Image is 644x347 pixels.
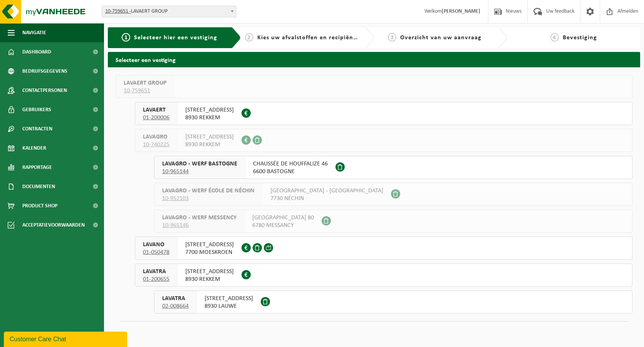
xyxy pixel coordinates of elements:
[4,330,129,347] iframe: chat widget
[108,52,640,67] h2: Selecteer een vestiging
[253,168,328,175] span: 6600 BASTOGNE
[162,214,236,222] span: LAVAGRO - WERF MESSENCY
[550,33,559,42] span: 4
[185,249,234,256] span: 7700 MOESKROEN
[135,102,632,125] button: LAVAERT 01-200006 [STREET_ADDRESS]8930 REKKEM
[122,33,130,42] span: 1
[102,6,236,17] span: 10-759651 - LAVAERT GROUP
[162,160,237,168] span: LAVAGRO - WERF BASTOGNE
[245,33,253,42] span: 2
[143,268,169,275] span: LAVATRA
[162,187,255,195] span: LAVAGRO - WERF ÉCOLE DE NÉCHIN
[252,214,314,222] span: [GEOGRAPHIC_DATA] 80
[185,241,234,249] span: [STREET_ADDRESS]
[162,195,189,202] tcxspan: Call 10-952103 via 3CX
[22,23,46,42] span: Navigatie
[205,295,253,302] span: [STREET_ADDRESS]
[185,114,234,122] span: 8930 REKKEM
[154,156,632,179] button: LAVAGRO - WERF BASTOGNE 10-965144 CHAUSSÉE DE HOUFFALIZE 466600 BASTOGNE
[22,119,52,138] span: Contracten
[185,268,234,275] span: [STREET_ADDRESS]
[400,35,481,41] span: Overzicht van uw aanvraag
[143,276,169,282] tcxspan: Call 01-200655 via 3CX
[154,290,632,314] button: LAVATRA 02-008664 [STREET_ADDRESS]8930 LAUWE
[185,275,234,283] span: 8930 REKKEM
[143,142,169,148] tcxspan: Call 10-740225 via 3CX
[162,222,189,229] tcxspan: Call 10-965146 via 3CX
[143,106,169,114] span: LAVAERT
[143,241,169,249] span: LAVANO
[270,195,383,202] span: 7730 NÉCHIN
[22,215,85,235] span: Acceptatievoorwaarden
[22,196,57,215] span: Product Shop
[135,237,632,260] button: LAVANO 01-050478 [STREET_ADDRESS]7700 MOESKROEN
[143,133,169,141] span: LAVAGRO
[257,35,363,41] span: Kies uw afvalstoffen en recipiënten
[22,158,52,177] span: Rapportage
[143,249,169,255] tcxspan: Call 01-050478 via 3CX
[124,79,167,87] span: LAVAERT GROUP
[185,133,234,141] span: [STREET_ADDRESS]
[270,187,383,195] span: [GEOGRAPHIC_DATA] - [GEOGRAPHIC_DATA]
[143,115,169,121] tcxspan: Call 01-200006 via 3CX
[135,264,632,287] button: LAVATRA 01-200655 [STREET_ADDRESS]8930 REKKEM
[162,303,189,309] tcxspan: Call 02-008664 via 3CX
[252,222,314,229] span: 6780 MESSANCY
[162,295,189,302] span: LAVATRA
[22,81,67,100] span: Contactpersonen
[22,42,51,62] span: Dashboard
[563,35,597,41] span: Bevestiging
[185,106,234,114] span: [STREET_ADDRESS]
[22,62,67,81] span: Bedrijfsgegevens
[22,100,51,119] span: Gebruikers
[22,138,46,158] span: Kalender
[388,33,396,42] span: 3
[102,6,236,17] span: 10-759651 - LAVAERT GROUP
[22,177,55,196] span: Documenten
[185,141,234,148] span: 8930 REKKEM
[442,8,480,14] strong: [PERSON_NAME]
[253,160,328,168] span: CHAUSSÉE DE HOUFFALIZE 46
[124,88,150,94] tcxspan: Call 10-759651 via 3CX
[162,168,189,175] tcxspan: Call 10-965144 via 3CX
[205,302,253,310] span: 8930 LAUWE
[134,35,217,41] span: Selecteer hier een vestiging
[105,8,131,14] tcxspan: Call 10-759651 - via 3CX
